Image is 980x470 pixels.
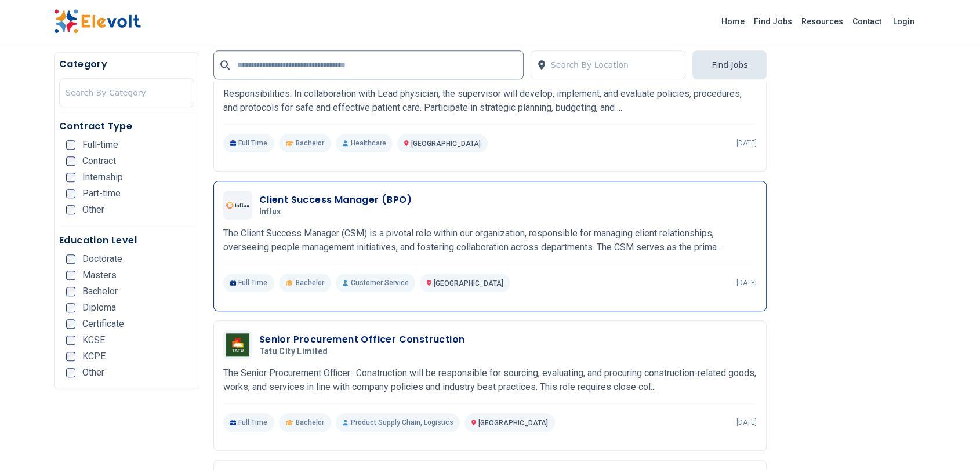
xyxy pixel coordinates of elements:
p: [DATE] [736,139,757,148]
p: Responsibilities: In collaboration with Lead physician, the supervisor will develop, implement, a... [223,87,757,115]
span: Part-time [82,189,121,198]
p: The Senior Procurement Officer- Construction will be responsible for sourcing, evaluating, and pr... [223,366,757,394]
input: KCSE [66,336,75,345]
span: Masters [82,271,117,280]
input: Internship [66,173,75,182]
span: [GEOGRAPHIC_DATA] [478,419,548,427]
input: Contract [66,156,75,166]
span: Diploma [82,303,116,312]
h3: Client Success Manager (BPO) [259,193,412,207]
span: Bachelor [296,418,324,427]
input: Masters [66,271,75,280]
iframe: Advertisement [781,52,926,400]
input: Diploma [66,303,75,312]
a: Aga khan UniversitySupervisor, [MEDICAL_DATA] Unit[GEOGRAPHIC_DATA]Responsibilities: In collabora... [223,51,757,152]
input: Certificate [66,319,75,329]
span: Contract [82,156,116,166]
iframe: Chat Widget [922,414,980,470]
span: Other [82,205,104,214]
span: Doctorate [82,254,122,264]
input: Full-time [66,140,75,150]
input: KCPE [66,352,75,361]
p: Customer Service [336,274,415,292]
p: The Client Success Manager (CSM) is a pivotal role within our organization, responsible for manag... [223,227,757,254]
a: Tatu City LimitedSenior Procurement Officer ConstructionTatu City LimitedThe Senior Procurement O... [223,330,757,432]
span: Certificate [82,319,124,329]
span: Influx [259,207,281,217]
span: Tatu City Limited [259,347,328,357]
h5: Contract Type [59,119,194,133]
p: [DATE] [736,418,757,427]
input: Other [66,205,75,214]
span: Bachelor [296,139,324,148]
h5: Education Level [59,234,194,247]
span: Full-time [82,140,118,150]
input: Other [66,368,75,377]
img: Tatu City Limited [226,333,249,356]
h3: Senior Procurement Officer Construction [259,333,465,347]
p: Product Supply Chain, Logistics [336,413,460,432]
a: Resources [797,12,848,31]
span: Other [82,368,104,377]
h5: Category [59,57,194,71]
span: Bachelor [82,287,118,296]
input: Bachelor [66,287,75,296]
span: [GEOGRAPHIC_DATA] [434,279,503,287]
a: InfluxClient Success Manager (BPO)InfluxThe Client Success Manager (CSM) is a pivotal role within... [223,191,757,292]
a: Find Jobs [749,12,797,31]
input: Part-time [66,189,75,198]
span: Bachelor [296,278,324,287]
p: Full Time [223,134,275,152]
input: Doctorate [66,254,75,264]
p: Full Time [223,274,275,292]
img: Influx [226,202,249,209]
a: Login [886,10,921,33]
button: Find Jobs [692,50,767,79]
span: Internship [82,173,123,182]
p: Healthcare [336,134,393,152]
span: KCSE [82,336,105,345]
a: Home [717,12,749,31]
a: Contact [848,12,886,31]
img: Elevolt [54,9,141,34]
span: [GEOGRAPHIC_DATA] [411,140,481,148]
p: [DATE] [736,278,757,287]
span: KCPE [82,352,106,361]
p: Full Time [223,413,275,432]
